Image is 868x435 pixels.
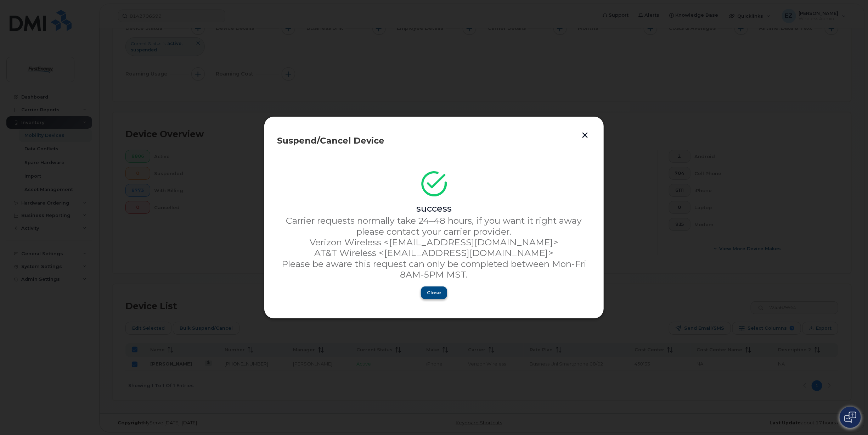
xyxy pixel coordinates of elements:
p: Carrier requests normally take 24–48 hours, if you want it right away please contact your carrier... [277,215,591,237]
img: Open chat [844,412,856,423]
p: Verizon Wireless <[EMAIL_ADDRESS][DOMAIN_NAME]> [277,237,591,247]
button: Close [421,286,447,299]
div: success [277,203,591,214]
span: Close [427,289,441,296]
p: Please be aware this request can only be completed between Mon-Fri 8AM-5PM MST. [277,258,591,280]
p: AT&T Wireless <[EMAIL_ADDRESS][DOMAIN_NAME]> [277,247,591,258]
div: Suspend/Cancel Device [277,136,591,145]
